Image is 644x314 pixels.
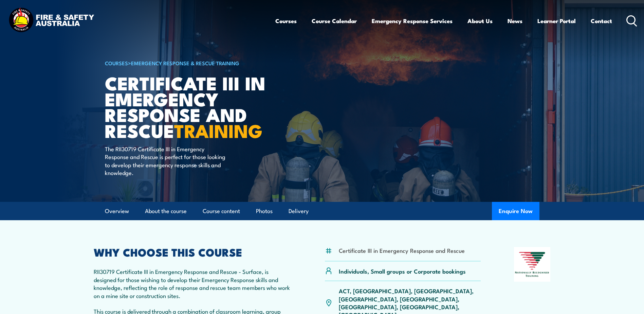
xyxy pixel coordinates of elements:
a: Overview [105,202,129,220]
a: About the course [145,202,187,220]
button: Enquire Now [492,202,539,220]
a: Delivery [289,202,309,220]
a: Course Calendar [312,12,357,30]
li: Certificate III in Emergency Response and Rescue [339,246,465,254]
a: Contact [591,12,612,30]
a: News [508,12,522,30]
strong: TRAINING [174,116,262,144]
h6: > [105,59,273,67]
h1: Certificate III in Emergency Response and Rescue [105,75,273,138]
a: Courses [275,12,297,30]
h2: WHY CHOOSE THIS COURSE [94,247,292,257]
a: Learner Portal [537,12,576,30]
a: Emergency Response Services [372,12,453,30]
p: Individuals, Small groups or Corporate bookings [339,267,466,275]
img: Nationally Recognised Training logo. [514,247,551,282]
p: The RII30719 Certificate III in Emergency Response and Rescue is perfect for those looking to dev... [105,145,229,177]
a: About Us [467,12,493,30]
a: COURSES [105,59,128,67]
a: Course content [203,202,240,220]
a: Emergency Response & Rescue Training [131,59,239,67]
a: Photos [256,202,273,220]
